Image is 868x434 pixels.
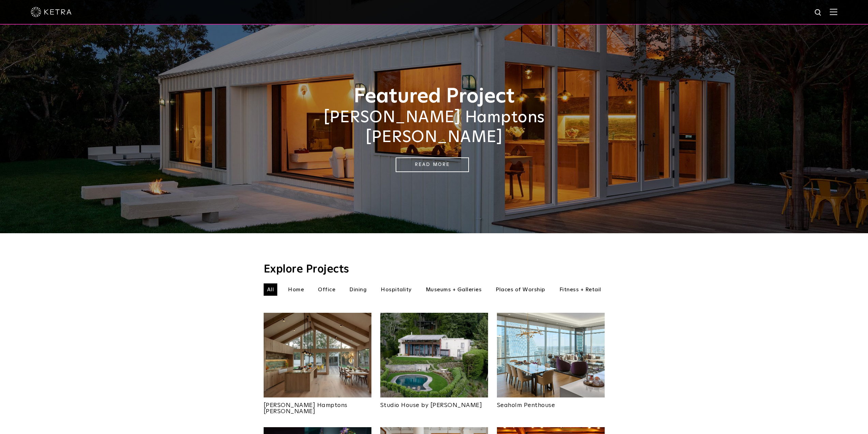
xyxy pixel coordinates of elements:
a: Read More [396,157,469,172]
li: Home [284,283,307,296]
li: Office [314,283,339,296]
li: Hospitality [377,283,415,296]
li: Museums + Galleries [422,283,485,296]
h1: Featured Project [264,85,605,108]
li: Places of Worship [492,283,549,296]
li: All [264,283,278,296]
li: Fitness + Retail [556,283,605,296]
img: search icon [814,9,823,17]
img: Project_Landing_Thumbnail-2022smaller [497,313,605,397]
a: Seaholm Penthouse [497,397,605,408]
h3: Explore Projects [264,264,605,275]
h2: [PERSON_NAME] Hamptons [PERSON_NAME] [264,108,605,147]
li: Dining [346,283,370,296]
img: An aerial view of Olson Kundig's Studio House in Seattle [380,313,488,397]
a: Studio House by [PERSON_NAME] [380,397,488,408]
img: ketra-logo-2019-white [31,7,72,17]
img: Project_Landing_Thumbnail-2021 [264,313,371,397]
img: Hamburger%20Nav.svg [830,9,837,15]
a: [PERSON_NAME] Hamptons [PERSON_NAME] [264,397,371,415]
